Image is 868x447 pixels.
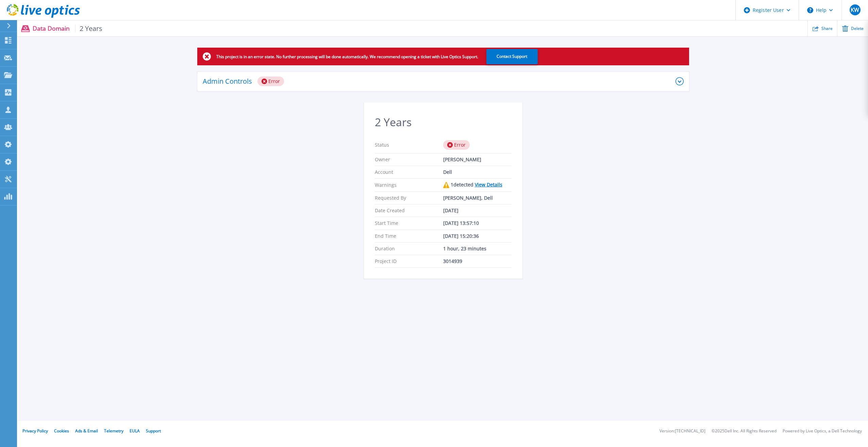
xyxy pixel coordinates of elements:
div: 1 detected [443,182,512,188]
div: [DATE] [443,208,512,213]
div: Dell [443,169,512,175]
button: Contact Support [486,49,538,64]
li: © 2025 Dell Inc. All Rights Reserved [712,429,777,433]
span: Share [821,27,833,31]
a: Ads & Email [75,428,98,434]
p: Warnings [375,182,443,188]
p: Owner [375,157,443,162]
a: Cookies [54,428,69,434]
span: 2 Years [75,24,103,32]
a: Support [146,428,161,434]
li: Version: [TECHNICAL_ID] [660,429,705,433]
p: Status [375,140,443,150]
p: Date Created [375,208,443,213]
p: Requested By [375,195,443,201]
p: Start Time [375,220,443,226]
div: [DATE] 13:57:10 [443,220,512,226]
div: 1 hour, 23 minutes [443,246,512,251]
div: Error [443,140,470,150]
h2: 2 Years [375,116,512,129]
li: Powered by Live Optics, a Dell Technology [783,429,862,433]
span: Delete [851,27,864,31]
p: Data Domain [33,24,103,32]
div: 3014939 [443,259,512,264]
a: EULA [130,428,140,434]
div: [PERSON_NAME] [443,157,512,162]
p: Account [375,169,443,175]
p: Admin Controls [203,78,252,85]
div: Error [257,77,284,86]
p: Duration [375,246,443,251]
p: End Time [375,233,443,239]
span: KW [851,7,859,13]
div: [PERSON_NAME], Dell [443,195,512,201]
a: View Details [475,181,502,188]
p: Project ID [375,259,443,264]
p: This project is in an error state. No further processing will be done automatically. We recommend... [216,54,478,59]
div: [DATE] 15:20:36 [443,233,512,239]
a: Telemetry [104,428,123,434]
a: Privacy Policy [22,428,48,434]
